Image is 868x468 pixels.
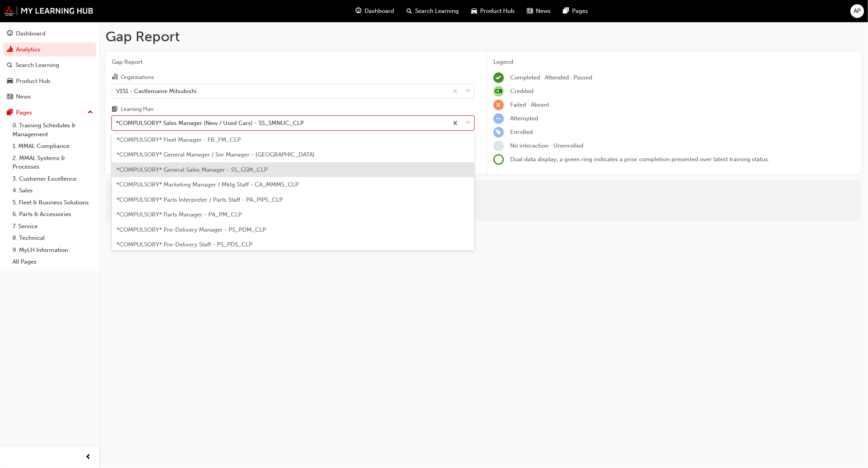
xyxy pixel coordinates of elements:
div: Pages [16,108,32,117]
img: mmal [4,6,93,16]
span: null-icon [493,86,504,97]
span: *COMPULSORY* Pre-Delivery Manager - PS_PDM_CLP [116,226,266,233]
span: prev-icon [86,452,92,462]
div: Legend [493,58,856,67]
button: Pages [3,106,96,120]
div: V151 - Castlemaine Mitsubishi [116,86,197,95]
span: news-icon [527,6,533,16]
span: guage-icon [356,6,362,16]
span: *COMPULSORY* Parts Interpreter / Parts Staff - PA_PIPS_CLP [116,196,283,203]
span: search-icon [407,6,412,16]
span: Completed · Attended · Passed [510,74,592,81]
span: learningRecordVerb_ATTEMPT-icon [493,113,504,124]
span: organisation-icon [112,74,118,81]
span: Pages [572,7,588,16]
span: Credited [510,88,533,95]
span: Product Hub [481,7,515,16]
span: search-icon [7,62,12,69]
span: Dual data display; a green ring indicates a prior completion presented over latest training status. [510,156,769,163]
div: There are no learners to run this report against. [106,180,862,201]
span: Failed · Absent [510,101,549,108]
a: 5. Fleet & Business Solutions [9,197,96,209]
span: Enrolled [510,128,533,135]
span: *COMPULSORY* Parts Manager - PA_PM_CLP [116,211,242,218]
span: No interaction · Unenrolled [510,142,583,149]
span: learningRecordVerb_FAIL-icon [493,100,504,110]
div: Search Learning [16,61,59,70]
h1: Gap Report [106,28,862,45]
div: News [16,92,31,101]
span: car-icon [7,78,13,85]
span: learningplan-icon [112,106,118,113]
span: *COMPULSORY* Fleet Manager - FB_FM_CLP [116,136,241,143]
a: Analytics [3,42,96,57]
span: Gap Report [112,58,474,67]
div: Organisations [121,74,154,81]
button: AP [850,4,864,18]
a: All Pages [9,256,96,268]
span: news-icon [7,93,13,100]
span: *COMPULSORY* Marketing Manager / Mktg Staff - CA_MMMS_CLP [116,181,299,188]
span: chart-icon [7,46,13,53]
span: *COMPULSORY* Pre-Delivery Staff - PS_PDS_CLP [116,241,252,248]
span: AP [854,7,861,16]
a: Dashboard [3,26,96,41]
a: 6. Parts & Accessories [9,208,96,220]
a: 7. Service [9,220,96,232]
a: pages-iconPages [557,3,595,19]
div: Learning Plan [121,106,153,113]
button: DashboardAnalyticsSearch LearningProduct HubNews [3,25,96,106]
a: 2. MMAL Systems & Processes [9,152,96,173]
div: *COMPULSORY* Sales Manager (New / Used Cars) - SS_SMNUC_CLP [116,119,304,128]
a: 1. MMAL Compliance [9,140,96,152]
a: news-iconNews [521,3,557,19]
a: News [3,90,96,104]
span: News [536,7,551,16]
a: guage-iconDashboard [350,3,401,19]
span: down-icon [465,86,471,96]
a: 0. Training Schedules & Management [9,120,96,140]
span: learningRecordVerb_ENROLL-icon [493,127,504,137]
span: *COMPULSORY* General Manager / Snr Manager - [GEOGRAPHIC_DATA] [116,151,315,158]
a: car-iconProduct Hub [465,3,521,19]
a: Product Hub [3,74,96,88]
span: Attempted [510,115,538,122]
span: down-icon [465,118,471,128]
div: Product Hub [16,77,50,86]
div: Dashboard [16,29,46,38]
span: learningRecordVerb_COMPLETE-icon [493,72,504,83]
a: search-iconSearch Learning [401,3,465,19]
div: For more in-depth analysis and data download, go to [111,207,856,216]
span: up-icon [88,107,93,118]
a: 8. Technical [9,232,96,244]
span: pages-icon [7,109,13,116]
a: Search Learning [3,58,96,72]
span: Search Learning [416,7,459,16]
span: learningRecordVerb_NONE-icon [493,141,504,151]
span: guage-icon [7,30,13,37]
a: 9. MyLH Information [9,244,96,256]
span: pages-icon [563,6,569,16]
a: 4. Sales [9,185,96,197]
a: 3. Customer Excellence [9,173,96,185]
span: Dashboard [365,7,394,16]
span: car-icon [472,6,477,16]
span: *COMPULSORY* General Sales Manager - SS_GSM_CLP [116,166,268,173]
